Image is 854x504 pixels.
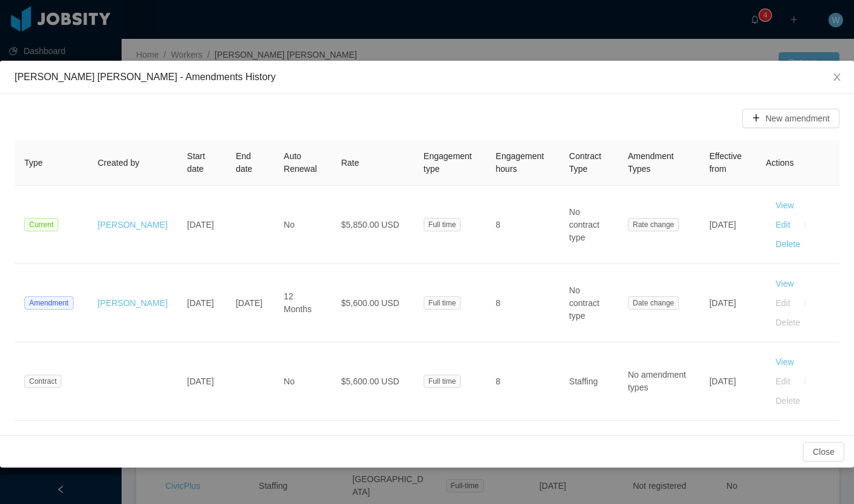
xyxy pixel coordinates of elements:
td: No [274,342,331,421]
span: Engagement type [424,151,472,174]
span: Full time [424,375,461,388]
span: Contract Type [569,151,601,174]
span: Effective from [709,151,742,174]
span: Contract [24,375,61,388]
button: Close [803,442,844,461]
span: Current [24,218,58,231]
i: icon: close [832,72,842,82]
td: 12 Months [274,264,331,342]
button: View [766,196,804,215]
td: [DATE] [700,342,756,421]
span: Full time [424,218,461,231]
button: Close [820,61,854,95]
a: [PERSON_NAME] [98,220,168,230]
span: Full time [424,296,461,310]
span: Rate change [628,218,679,231]
span: Amendment Types [628,151,673,174]
span: Actions [766,158,794,168]
button: Edit [766,372,800,391]
span: No contract type [569,285,599,321]
span: Date change [628,296,679,310]
span: $5,600.00 USD [341,298,399,308]
span: $5,850.00 USD [341,220,399,230]
span: Type [24,158,43,168]
span: End date [236,151,252,174]
span: $5,600.00 USD [341,376,399,386]
span: Rate [341,158,359,168]
button: View [766,352,804,372]
span: 8 [496,376,501,386]
a: [PERSON_NAME] [98,298,168,308]
span: 8 [496,298,501,308]
td: [DATE] [226,264,274,342]
td: [DATE] [177,342,226,421]
span: No amendment types [628,370,686,392]
span: Created by [98,158,139,168]
span: 8 [496,220,501,230]
button: Delete [766,234,810,254]
span: Auto Renewal [284,151,317,174]
td: [DATE] [700,186,756,264]
button: View [766,274,804,293]
span: Amendment [24,296,74,310]
td: [DATE] [700,264,756,342]
div: [PERSON_NAME] [PERSON_NAME] - Amendments History [15,70,839,84]
span: Engagement hours [496,151,544,174]
span: Start date [187,151,205,174]
button: Edit [766,215,800,234]
td: [DATE] [177,186,226,264]
td: [DATE] [177,264,226,342]
button: Edit [766,293,800,313]
td: No [274,186,331,264]
span: No contract type [569,207,599,242]
button: icon: plusNew amendment [742,109,839,128]
span: Staffing [569,376,597,386]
